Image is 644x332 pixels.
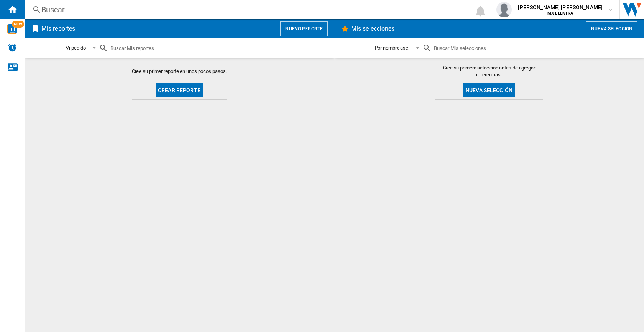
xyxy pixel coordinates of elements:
[8,43,17,52] img: alerts-logo.svg
[432,43,604,53] input: Buscar Mis selecciones
[435,64,543,78] span: Cree su primera selección antes de agregar referencias.
[280,21,328,36] button: Nuevo reporte
[547,11,573,16] b: MX ELEKTRA
[132,68,227,75] span: Cree su primer reporte en unos pocos pasos.
[586,21,637,36] button: Nueva selección
[518,3,603,11] span: [PERSON_NAME] [PERSON_NAME]
[40,21,77,36] h2: Mis reportes
[496,2,512,17] img: profile.jpg
[375,45,410,51] div: Por nombre asc.
[41,4,448,15] div: Buscar
[7,24,17,34] img: wise-card.svg
[350,21,396,36] h2: Mis selecciones
[108,43,294,53] input: Buscar Mis reportes
[12,21,24,28] span: NEW
[156,83,203,97] button: Crear reporte
[463,83,515,97] button: Nueva selección
[65,45,86,51] div: Mi pedido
